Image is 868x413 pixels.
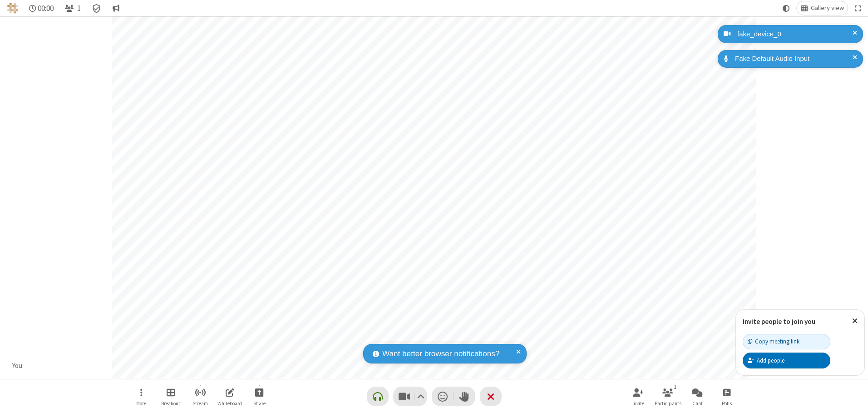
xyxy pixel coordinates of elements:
[382,348,499,360] span: Want better browser notifications?
[625,383,652,409] button: Invite participants (Alt+I)
[732,54,856,64] div: Fake Default Audio Input
[216,383,243,409] button: Open shared whiteboard
[414,387,427,406] button: Video setting
[246,383,273,409] button: Start sharing
[811,5,844,12] span: Gallery view
[722,401,732,406] span: Polls
[128,383,155,409] button: Open menu
[779,1,794,15] button: Using system theme
[77,4,81,13] span: 1
[797,1,848,15] button: Change layout
[748,337,799,346] div: Copy meeting link
[367,387,389,406] button: Connect your audio
[432,387,454,406] button: Send a reaction
[845,310,864,332] button: Close popover
[632,401,644,406] span: Invite
[655,401,681,406] span: Participants
[38,4,54,13] span: 00:00
[136,401,146,406] span: More
[393,387,427,406] button: Stop video (Alt+V)
[692,401,703,406] span: Chat
[217,401,242,406] span: Whiteboard
[734,29,856,40] div: fake_device_0
[851,1,865,15] button: Fullscreen
[157,383,184,409] button: Manage Breakout Rooms
[684,383,711,409] button: Open chat
[187,383,214,409] button: Start streaming
[713,383,740,409] button: Open poll
[61,1,84,15] button: Open participant list
[9,361,26,371] div: You
[253,401,266,406] span: Share
[7,3,18,14] img: QA Selenium DO NOT DELETE OR CHANGE
[743,353,830,368] button: Add people
[654,383,681,409] button: Open participant list
[743,317,815,326] label: Invite people to join you
[671,383,679,391] div: 1
[108,1,123,15] button: Conversation
[480,387,502,406] button: End or leave meeting
[88,1,105,15] div: Meeting details Encryption enabled
[25,1,58,15] div: Timer
[192,401,208,406] span: Stream
[743,334,830,349] button: Copy meeting link
[454,387,475,406] button: Raise hand
[161,401,180,406] span: Breakout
